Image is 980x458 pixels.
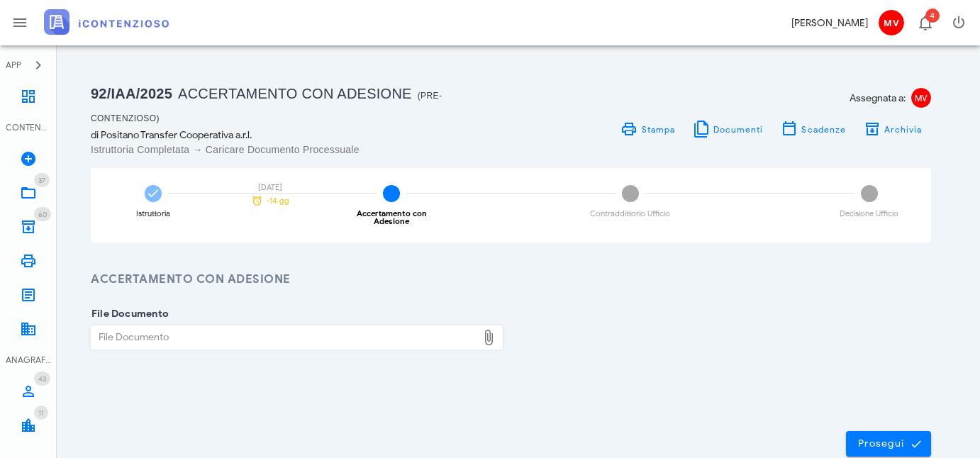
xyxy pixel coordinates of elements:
span: -14 gg [266,197,289,205]
span: MV [911,88,931,108]
span: Documenti [713,124,764,135]
button: Documenti [684,119,772,139]
span: Distintivo [34,372,50,386]
span: 43 [38,374,46,384]
div: Istruttoria [136,210,170,218]
div: [PERSON_NAME] [791,16,868,30]
button: Prosegui [846,431,931,457]
img: logo-text-2x.png [44,9,169,35]
span: 11 [38,408,44,418]
span: 60 [38,210,47,219]
div: File Documento [91,326,477,349]
span: Scadenze [801,124,846,135]
a: Stampa [612,119,684,139]
button: MV [874,6,908,40]
h3: Accertamento con Adesione [91,271,931,289]
span: Prosegui [857,437,920,450]
span: Accertamento con Adesione [178,86,412,101]
div: Istruttoria Completata → Caricare Documento Processuale [91,143,503,157]
span: 4 [861,185,878,202]
span: Stampa [640,124,675,135]
div: Accertamento con Adesione [347,210,437,225]
div: di Positano Transfer Cooperativa a.r.l. [91,128,503,143]
button: Distintivo [908,6,942,40]
label: File Documento [87,307,169,321]
button: Scadenze [772,119,855,139]
div: ANAGRAFICA [6,354,51,367]
span: Archivia [884,124,923,135]
span: Assegnata a: [850,91,906,106]
span: 2 [383,185,400,202]
button: Archivia [854,119,931,139]
span: Distintivo [34,207,51,221]
span: Distintivo [925,9,940,23]
span: 3 [622,185,639,202]
span: Distintivo [34,406,48,420]
span: Distintivo [34,173,50,187]
div: [DATE] [245,184,295,191]
div: Contraddittorio Ufficio [590,210,670,218]
span: MV [879,10,904,35]
div: CONTENZIOSO [6,121,51,134]
span: 92/IAA/2025 [91,86,172,101]
span: 37 [38,176,45,185]
div: Decisione Ufficio [840,210,898,218]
